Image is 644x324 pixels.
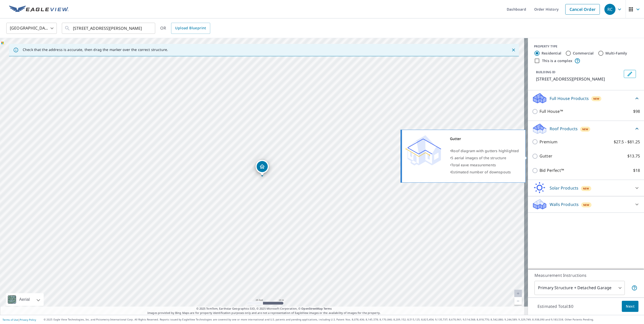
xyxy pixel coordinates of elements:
div: Aerial [6,293,44,306]
div: Walls ProductsNew [532,198,640,210]
p: Bid Perfect™ [540,167,564,174]
p: Walls Products [550,201,579,207]
p: © 2025 Eagle View Technologies, Inc. and Pictometry International Corp. All Rights Reserved. Repo... [44,318,641,321]
p: Solar Products [550,185,578,191]
a: Current Level 20, Zoom In Disabled [514,290,522,297]
a: OpenStreetMap [301,307,323,310]
p: Full House™ [540,108,563,115]
div: Dropped pin, building 1, Residential property, 53 Vantage Dr Maumelle, AR 72113 [256,160,269,176]
span: Next [626,303,634,310]
span: Estimated number of downspouts [451,170,511,174]
span: © 2025 TomTom, Earthstar Geographics SIO, © 2025 Microsoft Corporation, © [196,307,332,311]
p: $18 [633,167,640,174]
span: Your report will include the primary structure and a detached garage if one exists. [631,285,637,291]
button: Close [510,47,517,53]
p: Roof Products [550,126,578,132]
a: Upload Blueprint [171,23,210,34]
span: Total eave measurements [451,163,496,167]
div: Gutter [450,135,519,142]
p: | [3,318,36,321]
p: Estimated Total: $0 [533,301,577,312]
p: Premium [540,139,557,145]
p: BUILDING ID [536,70,555,74]
span: 5 aerial images of the structure [451,155,506,160]
a: Terms [324,307,332,310]
button: Edit building 1 [624,70,636,78]
p: Gutter [540,153,552,159]
div: Full House ProductsNew [532,92,640,104]
p: Check that the address is accurate, then drag the marker over the correct structure. [23,47,168,52]
span: New [582,127,588,131]
div: Primary Structure + Detached Garage [534,281,625,295]
img: EV Logo [9,6,69,13]
div: • [450,154,519,161]
span: New [583,186,589,191]
p: Measurement Instructions [534,272,637,278]
span: Upload Blueprint [175,25,206,31]
div: Solar ProductsNew [532,182,640,194]
button: Next [622,301,638,312]
div: • [450,169,519,176]
p: $98 [633,108,640,115]
a: Cancel Order [565,4,600,15]
div: • [450,161,519,169]
img: Premium [406,135,441,166]
p: [STREET_ADDRESS][PERSON_NAME] [536,76,622,82]
input: Search by address or latitude-longitude [73,21,145,35]
div: RC [604,4,615,15]
a: Terms of Use [3,318,18,321]
span: New [583,203,589,207]
div: • [450,147,519,154]
a: Current Level 20, Zoom Out [514,297,522,305]
label: This is a complex [542,58,572,63]
a: Privacy Policy [20,318,36,321]
div: PROPERTY TYPE [534,44,638,49]
div: OR [160,23,210,34]
p: Full House Products [550,95,589,101]
label: Residential [542,51,561,56]
div: [GEOGRAPHIC_DATA] [6,21,57,35]
p: $13.75 [627,153,640,159]
div: Aerial [18,293,31,306]
span: Roof diagram with gutters highlighted [451,148,519,153]
label: Multi-Family [605,51,627,56]
span: New [593,97,600,101]
div: Roof ProductsNew [532,123,640,135]
p: $27.5 - $81.25 [614,139,640,145]
label: Commercial [573,51,594,56]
